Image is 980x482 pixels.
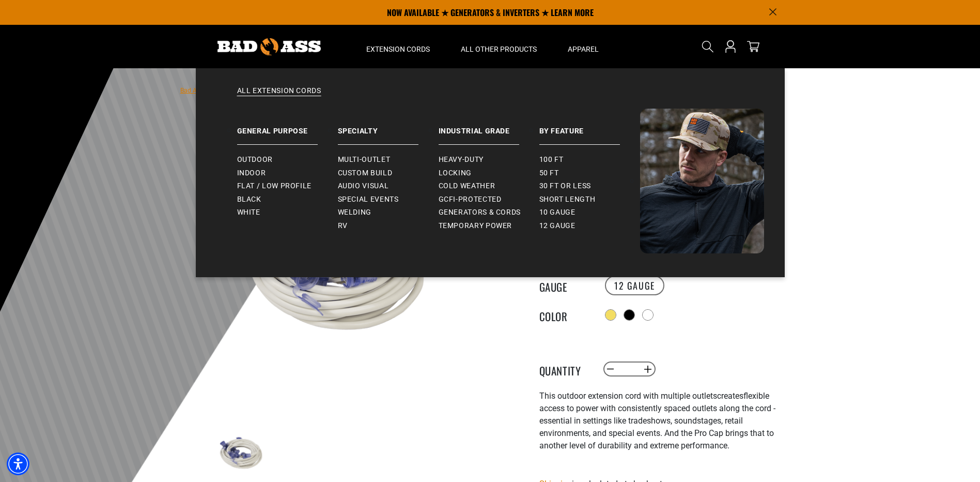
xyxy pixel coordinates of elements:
[539,221,575,231] span: 12 gauge
[237,206,338,219] a: White
[338,169,393,178] span: Custom Build
[237,169,266,178] span: Indoor
[237,153,338,167] a: Outdoor
[351,25,445,68] summary: Extension Cords
[338,206,439,219] a: Welding
[180,84,487,96] nav: breadcrumbs
[568,44,599,54] span: Apparel
[539,208,575,217] span: 10 gauge
[338,179,439,193] a: Audio Visual
[338,208,371,217] span: Welding
[539,193,640,206] a: Short Length
[539,206,640,219] a: 10 gauge
[552,25,614,68] summary: Apparel
[439,208,521,217] span: Generators & Cords
[439,179,539,193] a: Cold Weather
[439,193,539,206] a: GCFI-Protected
[237,179,338,193] a: Flat / Low Profile
[439,155,484,164] span: Heavy-Duty
[539,169,559,178] span: 50 ft
[439,109,539,145] a: Industrial Grade
[439,153,539,167] a: Heavy-Duty
[338,195,399,204] span: Special Events
[439,182,495,191] span: Cold Weather
[366,44,430,54] span: Extension Cords
[539,308,591,322] legend: Color
[539,390,792,452] p: flexible access to power with consistently spaced outlets along the cord - essential in settings ...
[439,219,539,233] a: Temporary Power
[338,109,439,145] a: Specialty
[439,206,539,219] a: Generators & Cords
[237,195,261,204] span: Black
[217,38,321,55] img: Bad Ass Extension Cords
[539,219,640,233] a: 12 gauge
[237,208,260,217] span: White
[539,153,640,167] a: 100 ft
[439,169,472,178] span: Locking
[539,182,591,191] span: 30 ft or less
[237,109,338,145] a: General Purpose
[237,155,273,164] span: Outdoor
[445,25,552,68] summary: All Other Products
[539,179,640,193] a: 30 ft or less
[338,193,439,206] a: Special Events
[237,182,312,191] span: Flat / Low Profile
[338,167,439,180] a: Custom Build
[539,363,591,376] label: Quantity
[439,221,512,231] span: Temporary Power
[237,167,338,180] a: Indoor
[237,193,338,206] a: Black
[216,86,764,109] a: All Extension Cords
[338,153,439,167] a: Multi-Outlet
[539,391,717,401] span: This outdoor extension cord with multiple outlets
[745,40,761,53] a: cart
[539,279,591,292] legend: Gauge
[338,219,439,233] a: RV
[338,182,389,191] span: Audio Visual
[699,38,716,55] summary: Search
[338,221,348,231] span: RV
[7,453,29,475] div: Accessibility Menu
[461,44,537,54] span: All Other Products
[722,25,739,68] a: Open this option
[439,195,502,204] span: GCFI-Protected
[539,109,640,145] a: By Feature
[640,109,764,253] img: Bad Ass Extension Cords
[605,276,664,295] label: 12 GAUGE
[180,87,250,94] a: Bad Ass Extension Cords
[717,391,743,401] span: creates
[539,167,640,180] a: 50 ft
[439,167,539,180] a: Locking
[539,195,596,204] span: Short Length
[539,155,564,164] span: 100 ft
[338,155,391,164] span: Multi-Outlet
